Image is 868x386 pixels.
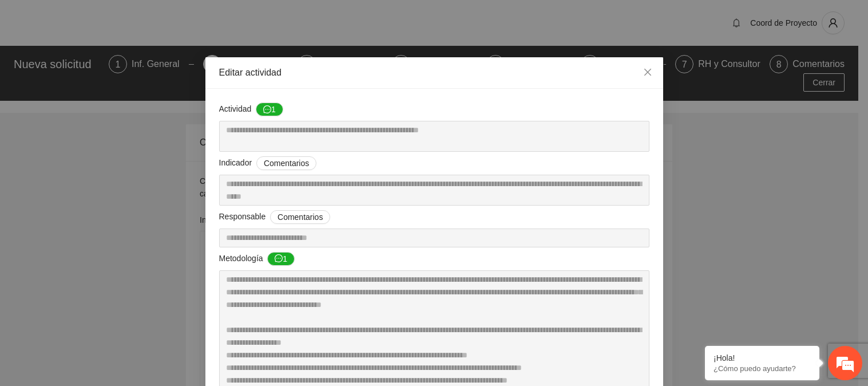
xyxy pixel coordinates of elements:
[632,57,663,88] button: Close
[714,353,811,363] div: ¡Hola!
[256,156,316,170] button: Indicador
[267,252,295,266] button: Metodología
[643,68,652,77] span: close
[275,254,283,263] span: message
[278,211,323,223] span: Comentarios
[264,157,309,170] span: Comentarios
[219,103,283,116] span: Actividad
[263,105,271,115] span: message
[270,210,330,224] button: Responsable
[219,210,331,224] span: Responsable
[714,364,811,373] p: ¿Cómo puedo ayudarte?
[256,103,283,116] button: Actividad
[219,156,317,170] span: Indicador
[219,66,649,79] div: Editar actividad
[219,252,295,266] span: Metodología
